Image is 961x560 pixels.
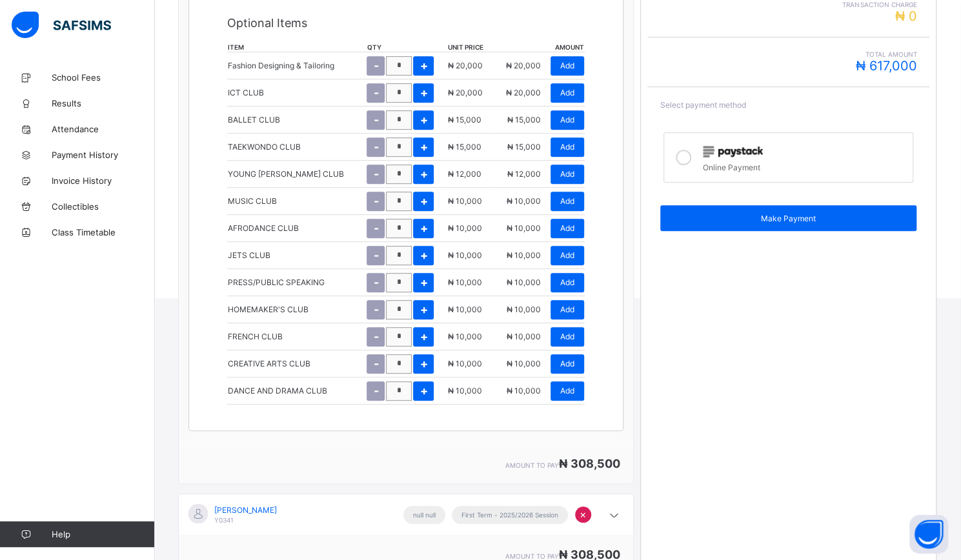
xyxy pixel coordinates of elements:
span: + [420,303,427,316]
span: Class Timetable [52,227,155,237]
span: ₦ 10,000 [507,359,541,368]
span: ₦ 20,000 [448,88,483,97]
span: - [373,59,378,72]
span: ₦ 617,000 [855,58,916,74]
span: ₦ 10,000 [507,305,541,314]
span: Attendance [52,124,155,134]
p: AFRODANCE CLUB [228,223,299,233]
span: null null [413,511,436,519]
span: Payment History [52,150,155,160]
span: ₦ 10,000 [448,332,482,341]
span: + [420,140,427,154]
p: FRENCH CLUB [228,332,283,341]
span: ₦ 20,000 [506,88,541,97]
span: - [373,303,378,316]
span: ₦ 15,000 [448,115,481,125]
th: item [227,43,367,52]
span: + [420,167,427,181]
span: amount to pay [505,552,559,560]
p: MUSIC CLUB [228,196,277,206]
span: Invoice History [52,175,155,186]
span: - [373,86,378,99]
span: Add [560,250,574,260]
span: ₦ 10,000 [507,223,541,233]
span: ₦ 0 [895,8,916,24]
span: ₦ 15,000 [448,142,481,152]
span: First Term - 2025/2026 Session [461,511,558,519]
span: - [373,248,378,262]
p: DANCE AND DRAMA CLUB [228,386,327,395]
span: ₦ 15,000 [507,142,541,152]
span: + [420,330,427,343]
p: Optional Items [227,16,585,30]
th: qty [366,43,447,52]
span: ₦ 10,000 [448,277,482,287]
span: ₦ 10,000 [507,196,541,206]
span: - [373,275,378,289]
p: CREATIVE ARTS CLUB [228,359,310,368]
span: + [420,384,427,397]
span: ₦ 15,000 [507,115,541,125]
span: ₦ 10,000 [448,386,482,395]
span: ₦ 10,000 [507,332,541,341]
span: + [420,221,427,235]
span: Add [560,223,574,233]
span: amount to pay [505,461,559,469]
span: + [420,357,427,370]
p: HOMEMAKER'S CLUB [228,305,309,314]
span: Make Payment [670,214,907,223]
span: ₦ 10,000 [448,223,482,233]
div: Online Payment [703,159,906,172]
span: + [420,59,427,72]
p: YOUNG [PERSON_NAME] CLUB [228,169,344,179]
i: arrow [606,509,622,522]
span: ₦ 10,000 [448,250,482,260]
span: - [373,113,378,126]
span: ₦ 10,000 [448,196,482,206]
span: Add [560,359,574,368]
p: BALLET CLUB [228,115,280,125]
img: safsims [12,12,111,39]
span: Add [560,196,574,206]
span: - [373,357,378,370]
span: ₦ 12,000 [507,169,541,179]
span: ₦ 10,000 [507,250,541,260]
span: + [420,248,427,262]
span: ₦ 10,000 [448,305,482,314]
th: amount [491,43,585,52]
span: + [420,194,427,208]
span: Collectibles [52,201,155,212]
span: [PERSON_NAME] [214,505,277,515]
span: ₦ 10,000 [448,359,482,368]
span: ₦ 12,000 [448,169,481,179]
span: × [580,508,587,521]
span: Add [560,88,574,97]
span: Total Amount [660,50,916,58]
span: - [373,140,378,154]
span: Add [560,61,574,70]
th: unit price [447,43,491,52]
span: Y0341 [214,516,234,524]
span: - [373,167,378,181]
span: Add [560,115,574,125]
img: paystack.0b99254114f7d5403c0525f3550acd03.svg [703,146,763,157]
span: Add [560,386,574,395]
span: Select payment method [660,100,746,110]
p: TAEKWONDO CLUB [228,142,301,152]
span: ₦ 20,000 [448,61,483,70]
span: School Fees [52,72,155,83]
span: - [373,330,378,343]
p: ICT CLUB [228,88,264,97]
span: Results [52,98,155,108]
span: ₦ 10,000 [507,277,541,287]
span: Add [560,277,574,287]
span: - [373,384,378,397]
span: + [420,275,427,289]
span: Transaction charge [660,1,916,8]
span: Help [52,529,154,539]
span: - [373,194,378,208]
p: JETS CLUB [228,250,270,260]
span: ₦ 308,500 [559,457,620,470]
p: Fashion Designing & Tailoring [228,61,334,70]
span: ₦ 10,000 [507,386,541,395]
